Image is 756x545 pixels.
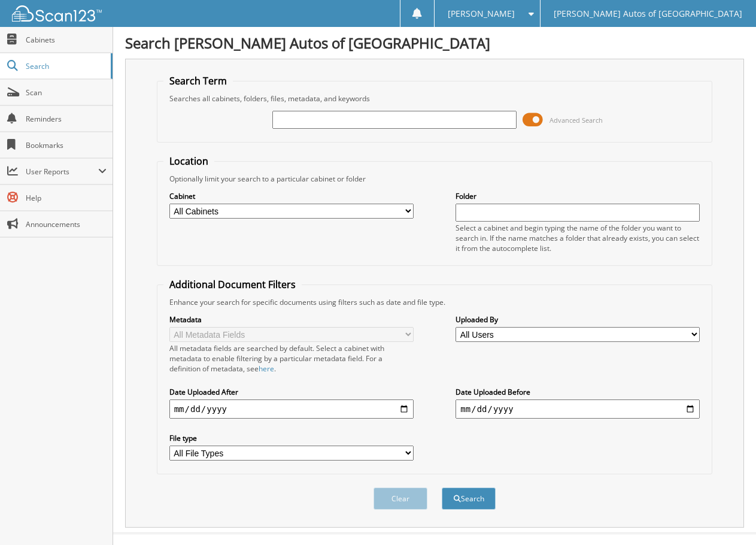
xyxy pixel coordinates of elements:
[26,166,98,177] span: User Reports
[163,174,706,184] div: Optionally limit your search to a particular cabinet or folder
[456,399,700,419] input: end
[26,219,107,229] span: Announcements
[163,155,214,168] legend: Location
[26,193,107,203] span: Help
[456,191,700,201] label: Folder
[374,488,427,510] button: Clear
[125,33,744,53] h1: Search [PERSON_NAME] Autos of [GEOGRAPHIC_DATA]
[448,10,515,17] span: [PERSON_NAME]
[26,140,107,150] span: Bookmarks
[169,387,414,397] label: Date Uploaded After
[442,488,496,510] button: Search
[169,191,414,201] label: Cabinet
[456,223,700,253] div: Select a cabinet and begin typing the name of the folder you want to search in. If the name match...
[163,297,706,307] div: Enhance your search for specific documents using filters such as date and file type.
[163,93,706,104] div: Searches all cabinets, folders, files, metadata, and keywords
[12,5,102,22] img: scan123-logo-white.svg
[456,387,700,397] label: Date Uploaded Before
[26,61,105,71] span: Search
[169,433,414,443] label: File type
[456,314,700,325] label: Uploaded By
[169,343,414,374] div: All metadata fields are searched by default. Select a cabinet with metadata to enable filtering b...
[169,314,414,325] label: Metadata
[554,10,742,17] span: [PERSON_NAME] Autos of [GEOGRAPHIC_DATA]
[259,364,274,374] a: here
[169,399,414,419] input: start
[26,35,107,45] span: Cabinets
[163,74,233,87] legend: Search Term
[26,114,107,124] span: Reminders
[549,116,603,125] span: Advanced Search
[26,87,107,98] span: Scan
[163,278,302,291] legend: Additional Document Filters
